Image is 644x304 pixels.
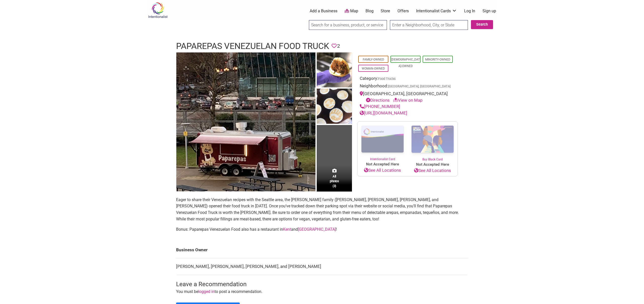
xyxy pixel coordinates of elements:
[310,8,337,14] a: Add a Business
[360,110,407,115] a: [URL][DOMAIN_NAME]
[362,67,385,70] a: Woman-Owned
[381,8,390,14] a: Store
[366,8,374,14] a: Blog
[330,174,339,188] span: All photos (3)
[464,8,475,14] a: Log In
[408,162,458,167] span: Not Accepted Here
[397,8,409,14] a: Offers
[337,42,340,50] span: 2
[360,104,400,109] a: [PHONE_NUMBER]
[393,98,423,103] a: View on Map
[176,258,468,275] td: [PERSON_NAME], [PERSON_NAME], [PERSON_NAME], and [PERSON_NAME]
[345,8,358,14] a: Map
[357,167,408,174] a: See All Locations
[176,242,468,258] td: Business Owner
[176,40,329,52] h1: Paparepas Venezuelan Food Truck
[408,121,458,162] a: Buy Black Card
[408,121,458,157] img: Buy Black Card
[357,121,408,161] a: Intentionalist Card
[176,280,468,289] h3: Leave a Recommendation
[176,226,468,233] p: Bonus: Paparepas Venezuelan Food also has a restaurant in and !
[176,288,468,295] p: You must be to post a recommendation.
[378,77,396,81] a: Food Trucks
[390,20,468,30] input: Enter a Neighborhood, City, or State
[360,91,455,103] div: [GEOGRAPHIC_DATA], [GEOGRAPHIC_DATA]
[366,98,390,103] a: Directions
[357,121,408,157] img: Intentionalist Card
[176,197,468,222] p: Eager to share their Venezuelan recipes with the Seattle area, the [PERSON_NAME] family ([PERSON_...
[388,85,451,88] span: [GEOGRAPHIC_DATA], [GEOGRAPHIC_DATA]
[482,8,496,14] a: Sign up
[198,289,215,294] a: logged in
[283,227,291,232] a: Kent
[363,58,384,61] a: Family-Owned
[360,83,455,91] div: Neighborhood:
[425,58,450,61] a: Minority-Owned
[298,227,336,232] a: [GEOGRAPHIC_DATA]
[146,2,170,18] img: Intentionalist
[416,8,457,14] a: Intentionalist Cards
[391,58,420,68] a: [DEMOGRAPHIC_DATA]-Owned
[471,20,493,29] button: Search
[309,20,387,30] input: Search for a business, product, or service
[360,75,455,83] div: Category:
[408,167,458,174] a: See All Locations
[357,161,408,167] span: Not Accepted Here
